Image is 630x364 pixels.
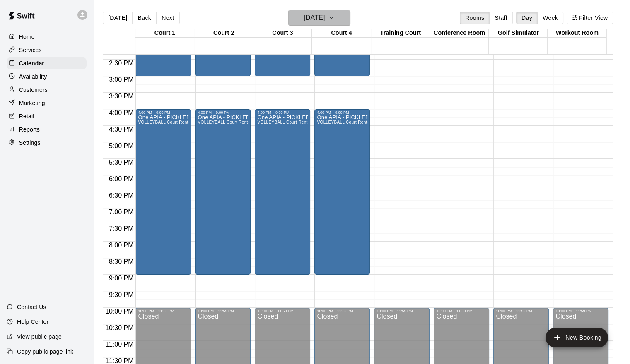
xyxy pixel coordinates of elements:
[194,29,253,37] div: Court 2
[516,12,538,24] button: Day
[107,159,136,166] span: 5:30 PM
[537,12,563,24] button: Week
[103,324,135,331] span: 10:30 PM
[7,123,87,136] a: Reports
[548,29,606,37] div: Workout Room
[107,126,136,133] span: 4:30 PM
[107,258,136,265] span: 8:30 PM
[138,120,282,125] span: VOLLEYBALL Court Rental (Everyday After 3 pm and All Day Weekends)
[19,86,48,94] p: Customers
[7,44,87,56] a: Services
[17,318,48,326] p: Help Center
[19,46,42,54] p: Services
[255,109,310,275] div: 4:00 PM – 9:00 PM: One APIA - PICKLEBALL
[304,12,325,24] h6: [DATE]
[19,125,40,134] p: Reports
[138,309,188,313] div: 10:00 PM – 11:59 PM
[257,309,308,313] div: 10:00 PM – 11:59 PM
[103,12,133,24] button: [DATE]
[7,84,87,96] a: Customers
[371,29,430,37] div: Training Court
[436,309,487,313] div: 10:00 PM – 11:59 PM
[377,309,427,313] div: 10:00 PM – 11:59 PM
[107,76,136,83] span: 3:00 PM
[19,139,41,147] p: Settings
[135,109,191,275] div: 4:00 PM – 9:00 PM: One APIA - PICKLEBALL
[107,242,136,249] span: 8:00 PM
[135,29,194,37] div: Court 1
[19,112,34,120] p: Retail
[489,12,513,24] button: Staff
[103,308,135,315] span: 10:00 PM
[107,93,136,100] span: 3:30 PM
[198,110,248,115] div: 4:00 PM – 9:00 PM
[19,72,47,81] p: Availability
[107,291,136,298] span: 9:30 PM
[317,309,367,313] div: 10:00 PM – 11:59 PM
[19,33,35,41] p: Home
[257,120,401,125] span: VOLLEYBALL Court Rental (Everyday After 3 pm and All Day Weekends)
[317,120,461,125] span: VOLLEYBALL Court Rental (Everyday After 3 pm and All Day Weekends)
[460,12,490,24] button: Rooms
[567,12,613,24] button: Filter View
[107,192,136,199] span: 6:30 PM
[430,29,489,37] div: Conference Room
[7,70,87,83] a: Availability
[288,10,350,26] button: [DATE]
[138,110,188,115] div: 4:00 PM – 9:00 PM
[19,59,44,67] p: Calendar
[7,110,87,122] a: Retail
[132,12,157,24] button: Back
[103,341,135,348] span: 11:00 PM
[312,29,371,37] div: Court 4
[107,208,136,216] span: 7:00 PM
[489,29,548,37] div: Golf Simulator
[107,225,136,232] span: 7:30 PM
[107,142,136,149] span: 5:00 PM
[19,99,45,107] p: Marketing
[17,333,62,341] p: View public page
[198,120,341,125] span: VOLLEYBALL Court Rental (Everyday After 3 pm and All Day Weekends)
[546,328,608,347] button: add
[156,12,179,24] button: Next
[107,109,136,116] span: 4:00 PM
[7,57,87,69] a: Calendar
[317,110,367,115] div: 4:00 PM – 9:00 PM
[198,309,248,313] div: 10:00 PM – 11:59 PM
[7,97,87,109] a: Marketing
[107,275,136,282] span: 9:00 PM
[257,110,308,115] div: 4:00 PM – 9:00 PM
[555,309,606,313] div: 10:00 PM – 11:59 PM
[107,175,136,182] span: 6:00 PM
[7,31,87,43] a: Home
[17,347,73,356] p: Copy public page link
[7,136,87,149] a: Settings
[107,60,136,67] span: 2:30 PM
[314,109,370,275] div: 4:00 PM – 9:00 PM: One APIA - PICKLEBALL
[195,109,251,275] div: 4:00 PM – 9:00 PM: One APIA - PICKLEBALL
[496,309,546,313] div: 10:00 PM – 11:59 PM
[253,29,312,37] div: Court 3
[17,303,46,311] p: Contact Us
